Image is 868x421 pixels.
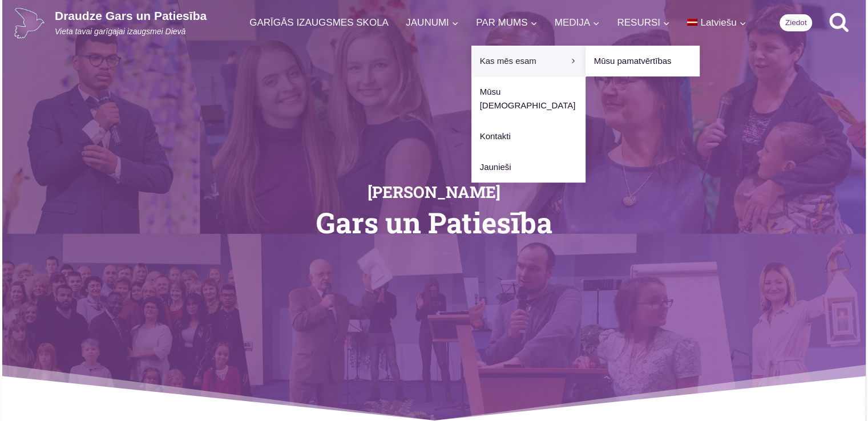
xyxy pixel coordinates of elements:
[471,76,586,121] a: Mūsu [DEMOGRAPHIC_DATA]
[823,7,854,38] button: View Search Form
[55,9,207,23] p: Draudze Gars un Patiesība
[191,208,677,237] h1: Gars un Patiesība
[14,7,207,39] a: Draudze Gars un PatiesībaVieta tavai garīgajai izaugsmei Dievā
[780,14,812,31] a: Ziedot
[471,121,586,152] a: Kontakti
[586,46,700,76] a: Mūsu pamatvērtības
[471,152,586,183] a: Jaunieši
[14,7,45,39] img: Draudze Gars un Patiesība
[191,184,677,200] h2: [PERSON_NAME]
[471,46,586,76] button: Child menu of Kas mēs esam
[55,26,207,38] p: Vieta tavai garīgajai izaugsmei Dievā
